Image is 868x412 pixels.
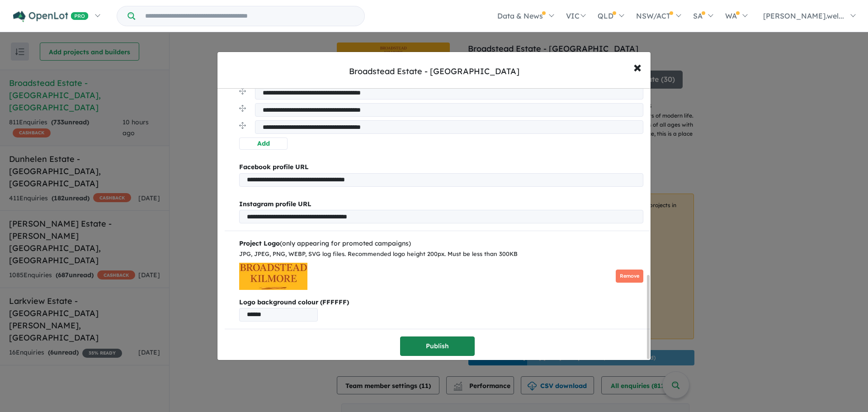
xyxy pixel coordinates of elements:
[400,336,475,356] button: Publish
[239,238,643,249] div: (only appearing for promoted campaigns)
[137,6,363,26] input: Try estate name, suburb, builder or developer
[239,263,307,290] img: Broadstead%20Estate%20-%20Kilmore%20Logo.jpg
[13,11,89,22] img: Openlot PRO Logo White
[239,297,643,308] b: Logo background colour (FFFFFF)
[616,270,643,283] button: Remove
[239,137,288,150] button: Add
[239,163,309,171] b: Facebook profile URL
[633,57,642,76] span: ×
[239,122,246,129] img: drag.svg
[239,239,280,247] b: Project Logo
[763,11,844,20] span: [PERSON_NAME].wel...
[349,66,519,77] div: Broadstead Estate - [GEOGRAPHIC_DATA]
[239,88,246,95] img: drag.svg
[239,200,311,208] b: Instagram profile URL
[239,105,246,112] img: drag.svg
[239,249,643,259] div: JPG, JPEG, PNG, WEBP, SVG log files. Recommended logo height 200px. Must be less than 300KB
